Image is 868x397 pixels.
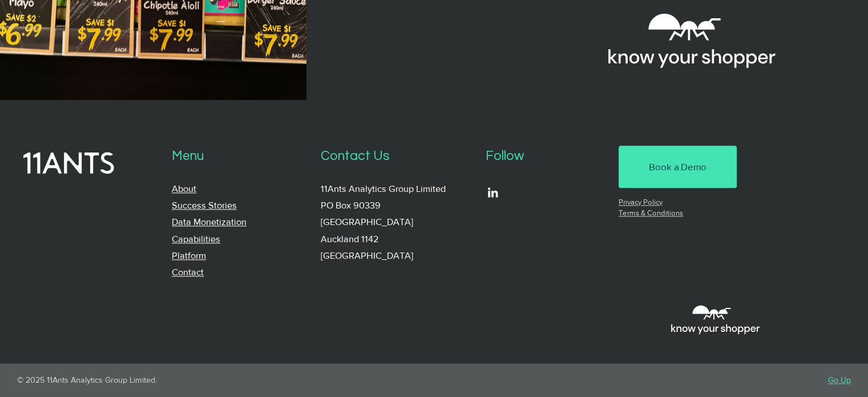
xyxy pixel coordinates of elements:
[17,375,415,384] p: © 2025 11Ants Analytics Group Limited.
[321,146,473,167] p: Contact Us
[649,160,706,174] span: Book a Demo
[486,146,605,167] p: Follow
[619,198,663,206] a: Privacy Policy
[482,234,761,363] iframe: Embedded Content
[486,185,500,199] img: LinkedIn
[828,375,851,384] a: Go Up
[486,185,500,199] ul: Social Bar
[321,181,473,264] p: 11Ants Analytics Group Limited PO Box 90339 [GEOGRAPHIC_DATA] Auckland 1142 [GEOGRAPHIC_DATA]
[172,251,206,260] a: Platform
[172,200,237,210] a: Success Stories
[172,184,196,194] a: About
[172,267,204,277] a: Contact
[619,208,683,217] a: Terms & Conditions
[172,217,247,227] a: Data Monetization
[172,234,220,244] a: Capabilities
[619,146,737,188] a: Book a Demo
[172,146,308,167] p: Menu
